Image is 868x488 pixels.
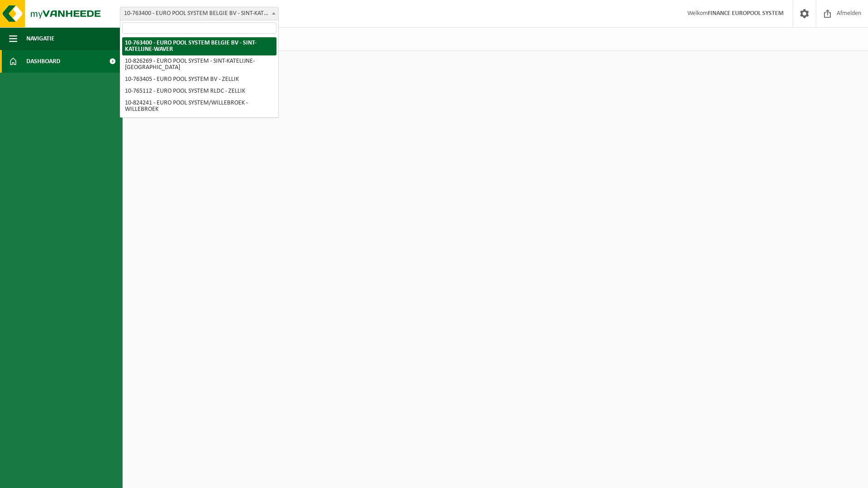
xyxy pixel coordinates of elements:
[122,37,276,55] li: 10-763400 - EURO POOL SYSTEM BELGIE BV - SINT-KATELIJNE-WAVER
[120,7,278,20] span: 10-763400 - EURO POOL SYSTEM BELGIE BV - SINT-KATELIJNE-WAVER
[120,7,279,20] span: 10-763400 - EURO POOL SYSTEM BELGIE BV - SINT-KATELIJNE-WAVER
[122,55,276,74] li: 10-826269 - EURO POOL SYSTEM - SINT-KATELIJNE-[GEOGRAPHIC_DATA]
[708,10,784,17] strong: FINANCE EUROPOOL SYSTEM
[26,27,54,50] span: Navigatie
[122,97,276,115] li: 10-824241 - EURO POOL SYSTEM/WILLEBROEK - WILLEBROEK
[122,74,276,85] li: 10-763405 - EURO POOL SYSTEM BV - ZELLIK
[26,50,60,73] span: Dashboard
[122,85,276,97] li: 10-765112 - EURO POOL SYSTEM RLDC - ZELLIK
